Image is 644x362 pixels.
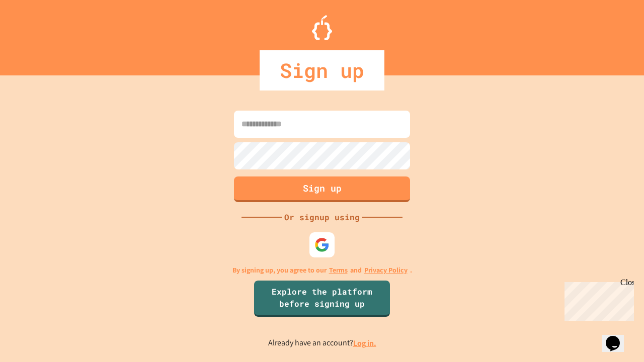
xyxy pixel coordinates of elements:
[364,265,408,276] a: Privacy Policy
[234,176,410,202] button: Sign up
[254,281,390,317] a: Explore the platform before signing up
[282,211,362,223] div: Or signup using
[314,237,330,252] img: google-icon.svg
[232,265,412,276] p: By signing up, you agree to our and .
[268,337,376,349] p: Already have an account?
[353,338,376,348] a: Log in.
[312,15,332,40] img: Logo.svg
[260,50,384,90] div: Sign up
[602,322,634,352] iframe: chat widget
[4,4,69,64] div: Chat with us now!Close
[329,265,348,276] a: Terms
[560,278,634,321] iframe: chat widget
